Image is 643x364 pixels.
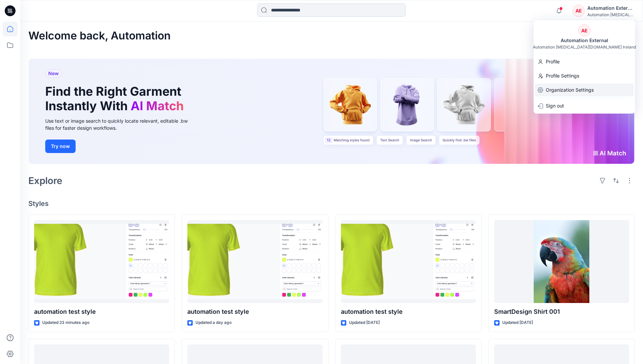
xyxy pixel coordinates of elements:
a: Organization Settings [534,84,635,96]
a: Profile [534,55,635,68]
div: AE [578,24,590,36]
div: Automation [MEDICAL_DATA][DOMAIN_NAME] Ireland [533,44,636,50]
div: Automation External [557,36,612,44]
a: Profile Settings [534,69,635,82]
button: Try now [45,140,76,153]
p: automation test style [187,307,322,316]
p: Updated a day ago [195,319,232,326]
p: Updated [DATE] [502,319,533,326]
a: automation test style [187,220,322,303]
div: Automation External [587,4,635,12]
div: AE [572,5,585,17]
h2: Welcome back, Automation [28,30,171,42]
p: Updated [DATE] [349,319,380,326]
div: Use text or image search to quickly locate relevant, editable .bw files for faster design workflows. [45,117,197,131]
a: automation test style [341,220,476,303]
p: automation test style [341,307,476,316]
h4: Styles [28,200,635,208]
p: Organization Settings [546,84,594,96]
p: Updated 23 minutes ago [42,319,89,326]
p: SmartDesign Shirt 001 [494,307,629,316]
p: Profile Settings [546,69,579,82]
p: automation test style [34,307,169,316]
p: Sign out [546,99,564,112]
h1: Find the Right Garment Instantly With [45,84,187,113]
span: New [48,69,59,78]
a: automation test style [34,220,169,303]
span: AI Match [131,98,184,113]
a: SmartDesign Shirt 001 [494,220,629,303]
h2: Explore [28,175,62,186]
p: Profile [546,55,560,68]
div: Automation [MEDICAL_DATA]... [587,12,635,17]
